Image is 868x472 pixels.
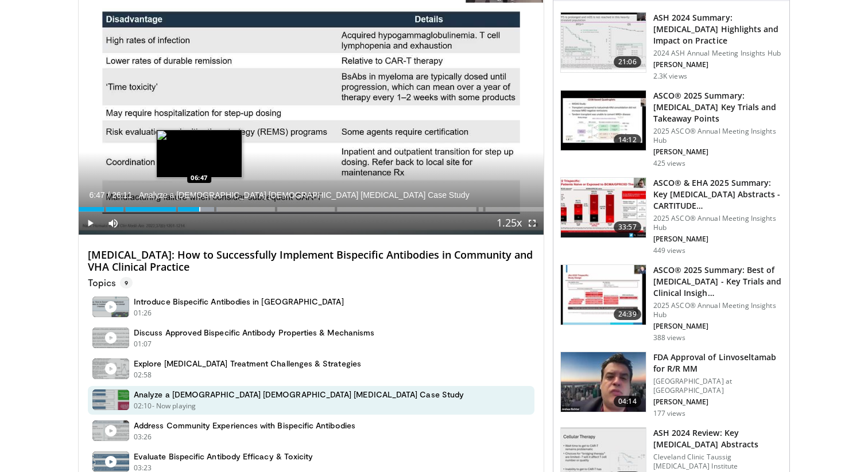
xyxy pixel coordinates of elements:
[498,212,521,235] button: Playback Rate
[120,277,133,288] span: 9
[653,427,782,450] h3: ASH 2024 Review: Key [MEDICAL_DATA] Abstracts
[560,264,782,342] a: 24:39 ASCO® 2025 Summary: Best of [MEDICAL_DATA] - Key Trials and Clinical Insigh… 2025 ASCO® Ann...
[653,397,782,407] p: [PERSON_NAME]
[653,159,685,168] p: 425 views
[614,134,641,146] span: 14:12
[561,265,646,325] img: df6c3242-74e8-4180-bf64-4f2da6a38997.150x105_q85_crop-smart_upscale.jpg
[79,207,544,212] div: Progress Bar
[614,396,641,407] span: 04:14
[653,90,782,124] h3: ASCO® 2025 Summary: [MEDICAL_DATA] Key Trials and Takeaway Points
[653,147,782,157] p: [PERSON_NAME]
[653,127,782,145] p: 2025 ASCO® Annual Meeting Insights Hub
[614,309,641,320] span: 24:39
[614,56,641,68] span: 21:06
[653,264,782,299] h3: ASCO® 2025 Summary: Best of [MEDICAL_DATA] - Key Trials and Clinical Insigh…
[88,249,534,274] h4: [MEDICAL_DATA]: How to Successfully Implement Bispecific Antibodies in Community and VHA Clinical...
[134,308,152,318] p: 01:26
[102,212,125,235] button: Mute
[134,451,313,462] h4: Evaluate Bispecific Antibody Efficacy & Toxicity
[560,90,782,168] a: 14:12 ASCO® 2025 Summary: [MEDICAL_DATA] Key Trials and Takeaway Points 2025 ASCO® Annual Meeting...
[88,277,133,288] p: Topics
[134,420,355,431] h4: Address Community Experiences with Bispecific Antibodies
[139,190,470,200] span: Analyze a [DEMOGRAPHIC_DATA] [DEMOGRAPHIC_DATA] [MEDICAL_DATA] Case Study
[107,190,110,200] span: /
[653,409,685,418] p: 177 views
[134,327,374,338] h4: Discuss Approved Bispecific Antibody Properties & Mechanisms
[560,12,782,81] a: 21:06 ASH 2024 Summary: [MEDICAL_DATA] Highlights and Impact on Practice 2024 ASH Annual Meeting ...
[134,401,152,411] p: 02:10
[653,60,782,69] p: [PERSON_NAME]
[134,389,464,400] h4: Analyze a [DEMOGRAPHIC_DATA] [DEMOGRAPHIC_DATA] [MEDICAL_DATA] Case Study
[614,221,641,233] span: 33:57
[89,190,104,200] span: 6:47
[653,352,782,375] h3: FDA Approval of Linvoseltamab for R/R MM
[653,453,782,471] p: Cleveland Clinic Taussig [MEDICAL_DATA] Institute
[653,72,687,81] p: 2.3K views
[653,333,685,342] p: 388 views
[653,49,782,58] p: 2024 ASH Annual Meeting Insights Hub
[561,13,646,72] img: 261cbb63-91cb-4edb-8a5a-c03d1dca5769.150x105_q85_crop-smart_upscale.jpg
[653,322,782,331] p: [PERSON_NAME]
[561,352,646,412] img: df07f70d-4bc1-445c-9e20-fcf3511d9d47.150x105_q85_crop-smart_upscale.jpg
[653,246,685,255] p: 449 views
[134,370,152,380] p: 02:58
[156,130,242,178] img: image.jpeg
[653,12,782,46] h3: ASH 2024 Summary: [MEDICAL_DATA] Highlights and Impact on Practice
[134,339,152,349] p: 01:07
[152,401,196,411] p: - Now playing
[79,212,102,235] button: Play
[653,301,782,319] p: 2025 ASCO® Annual Meeting Insights Hub
[653,177,782,212] h3: ASCO® & EHA 2025 Summary: Key [MEDICAL_DATA] Abstracts - CARTITUDE…
[561,91,646,150] img: 7285ccaf-13c6-4078-8c02-25548bb19810.150x105_q85_crop-smart_upscale.jpg
[653,377,782,395] p: [GEOGRAPHIC_DATA] at [GEOGRAPHIC_DATA]
[134,432,152,442] p: 03:26
[561,178,646,237] img: b5824bf4-ad3f-4a56-b96a-0cee3537230d.150x105_q85_crop-smart_upscale.jpg
[134,297,344,307] h4: Introduce Bispecific Antibodies in [GEOGRAPHIC_DATA]
[112,190,132,200] span: 26:11
[653,235,782,244] p: [PERSON_NAME]
[134,358,361,369] h4: Explore [MEDICAL_DATA] Treatment Challenges & Strategies
[653,214,782,232] p: 2025 ASCO® Annual Meeting Insights Hub
[521,212,544,235] button: Fullscreen
[560,177,782,255] a: 33:57 ASCO® & EHA 2025 Summary: Key [MEDICAL_DATA] Abstracts - CARTITUDE… 2025 ASCO® Annual Meeti...
[560,352,782,418] a: 04:14 FDA Approval of Linvoseltamab for R/R MM [GEOGRAPHIC_DATA] at [GEOGRAPHIC_DATA] [PERSON_NAM...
